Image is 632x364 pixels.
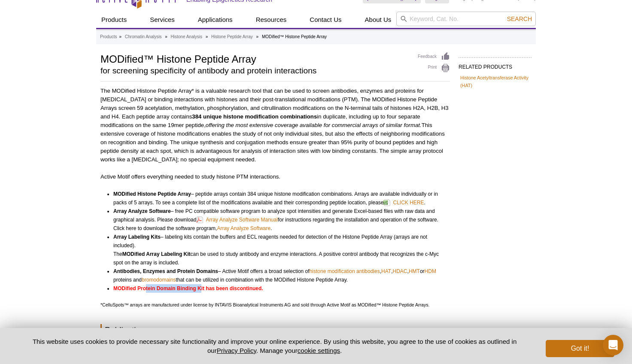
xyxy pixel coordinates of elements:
button: cookie settings [298,347,340,354]
li: – Active Motif offers a broad selection of , , , or proteins and that can be utilized in combinat... [113,267,442,284]
a: Privacy Policy [217,347,256,354]
strong: 384 unique histone modification combinations [192,113,317,120]
a: Products [100,33,117,41]
a: histone modification antibodies [310,267,380,276]
a: Histone Analysis [171,33,202,41]
a: bromodomains [142,276,176,284]
a: HMT [409,267,420,276]
p: Active Motif offers everything needed to study histone PTM interactions. [100,173,450,181]
li: » [206,34,208,39]
a: Histone Peptide Array [211,33,253,41]
a: Applications [193,12,238,28]
a: Chromatin Analysis [125,33,162,41]
i: offering the most extensive coverage available for commercial arrays of similar format. [206,122,422,128]
li: » [165,34,167,39]
li: » [119,34,122,39]
strong: MODified Array Labeling Kit [122,251,191,257]
a: Feedback [418,52,450,61]
a: HDAC [393,267,407,276]
strong: Array Analyze Software [113,208,171,214]
a: Contact Us [304,12,346,28]
strong: MODified Histone Peptide Array [113,191,191,197]
p: This website uses cookies to provide necessary site functionality and improve your online experie... [18,337,532,355]
li: – peptide arrays contain 384 unique histone modification combinations. Arrays are available indiv... [113,190,442,207]
h1: MODified™ Histone Peptide Array [100,52,409,65]
li: MODified™ Histone Peptide Array [262,34,327,39]
button: Search [504,15,535,23]
a: Services [145,12,180,28]
li: » [256,34,259,39]
p: The MODified Histone Peptide Array* is a valuable research tool that can be used to screen antibo... [100,87,450,164]
a: HDM [425,267,436,276]
h2: RELATED PRODUCTS [459,57,532,73]
h2: for screening specificity of antibody and protein interactions [100,67,409,75]
button: Got it! [546,340,614,357]
a: HAT [381,267,391,276]
a: Resources [251,12,292,28]
a: CLICK HERE [383,197,424,208]
a: Histone Acetyltransferase Activity (HAT) [460,74,530,89]
div: Open Intercom Messenger [603,335,623,355]
a: Print [418,64,450,73]
input: Keyword, Cat. No. [396,12,536,26]
span: *CelluSpots™ arrays are manufactured under license by INTAVIS Bioanalytical Instruments AG and so... [100,302,429,307]
strong: MODified Protein Domain Binding Kit has been discontinued. [113,285,263,291]
a: Array Analyze Software [217,224,270,233]
span: Search [507,15,532,22]
a: Products [96,12,132,28]
strong: Array Labeling Kits [113,234,161,240]
strong: Antibodies, Enzymes and Protein Domains [113,268,218,274]
a: About Us [360,12,397,28]
h2: Publications [100,324,450,336]
li: – free PC compatible software program to analyze spot intensities and generate Excel-based files ... [113,207,442,233]
li: – labeling kits contain the buffers and ECL reagents needed for detection of the Histone Peptide ... [113,233,442,267]
a: Array Analyze Software Manual [196,215,277,225]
